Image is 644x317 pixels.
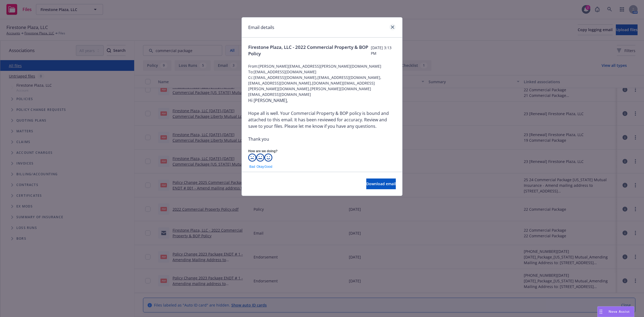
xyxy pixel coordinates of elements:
[248,44,371,57] span: Firestone Plaza, LLC - 2022 Commercial Property & BOP Policy
[264,154,272,162] img: Good
[389,24,396,30] a: close
[248,154,256,162] img: Bad
[248,69,396,75] span: To: [EMAIL_ADDRESS][DOMAIN_NAME]
[264,165,272,169] a: Good
[257,165,264,169] a: Okay
[248,97,396,223] div: Hi [PERSON_NAME], Hope all is well. Your Commercial Property & BOP policy is bound and attached t...
[248,149,277,154] h3: How are we doing?
[256,154,264,162] img: Okay
[609,309,630,314] span: Nova Assist
[249,165,255,169] a: Bad
[598,307,604,317] div: Drag to move
[597,306,634,317] button: Nova Assist
[248,24,274,31] h1: Email details
[366,181,396,186] span: Download email
[371,45,396,56] span: [DATE] 3:13 PM
[248,75,396,97] span: Cc: [EMAIL_ADDRESS][DOMAIN_NAME],[EMAIL_ADDRESS][DOMAIN_NAME],[EMAIL_ADDRESS][DOMAIN_NAME],[DOMAI...
[248,63,396,69] span: From: [PERSON_NAME][EMAIL_ADDRESS][PERSON_NAME][DOMAIN_NAME]
[366,178,396,189] button: Download email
